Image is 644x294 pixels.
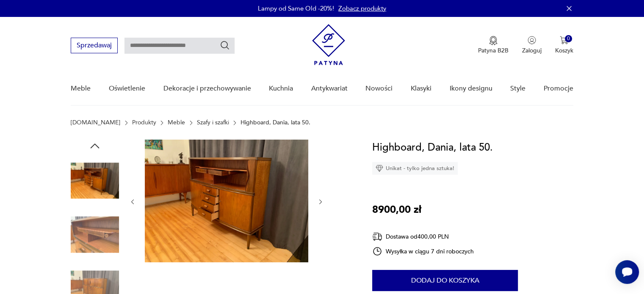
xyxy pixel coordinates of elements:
img: Ikona koszyka [560,36,568,44]
a: Dekoracje i przechowywanie [163,72,251,105]
button: Patyna B2B [478,36,509,55]
a: Style [510,72,525,105]
img: Zdjęcie produktu Highboard, Dania, lata 50. [71,211,119,259]
p: Koszyk [555,47,573,55]
a: [DOMAIN_NAME] [71,119,120,126]
button: Zaloguj [522,36,542,55]
img: Ikona medalu [489,36,498,45]
p: Lampy od Same Old -20%! [258,4,334,13]
a: Zobacz produkty [338,4,386,13]
iframe: Smartsupp widget button [615,260,639,284]
div: Unikat - tylko jedna sztuka! [372,162,458,175]
a: Meble [71,72,91,105]
img: Ikona dostawy [372,231,382,242]
div: 0 [565,35,572,42]
div: Wysyłka w ciągu 7 dni roboczych [372,246,474,256]
img: Ikonka użytkownika [528,36,536,44]
a: Ikona medaluPatyna B2B [478,36,509,55]
a: Produkty [132,119,156,126]
button: Dodaj do koszyka [372,270,518,291]
h1: Highboard, Dania, lata 50. [372,140,493,156]
img: Zdjęcie produktu Highboard, Dania, lata 50. [71,157,119,205]
p: Zaloguj [522,47,542,55]
a: Antykwariat [311,72,348,105]
p: 8900,00 zł [372,202,421,218]
button: Szukaj [220,40,230,50]
button: Sprzedawaj [71,38,118,53]
a: Ikony designu [449,72,492,105]
div: Dostawa od 400,00 PLN [372,231,474,242]
img: Zdjęcie produktu Highboard, Dania, lata 50. [145,140,308,262]
p: Highboard, Dania, lata 50. [240,119,310,126]
a: Oświetlenie [109,72,145,105]
p: Patyna B2B [478,47,509,55]
a: Szafy i szafki [197,119,229,126]
a: Klasyki [411,72,431,105]
a: Nowości [365,72,392,105]
a: Kuchnia [269,72,293,105]
a: Promocje [544,72,573,105]
button: 0Koszyk [555,36,573,55]
img: Patyna - sklep z meblami i dekoracjami vintage [312,24,345,65]
img: Ikona diamentu [376,165,383,172]
a: Meble [168,119,185,126]
a: Sprzedawaj [71,43,118,49]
